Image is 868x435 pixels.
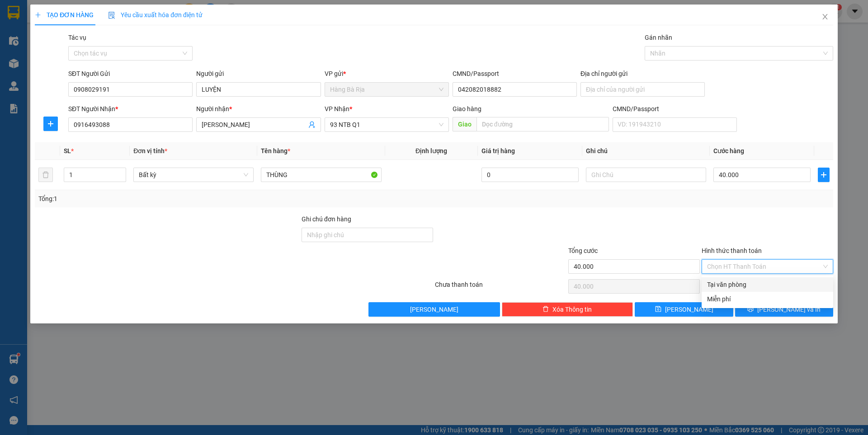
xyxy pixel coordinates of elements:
span: Hàng Bà Rịa [330,83,443,96]
input: VD: Bàn, Ghế [261,168,381,182]
button: printer[PERSON_NAME] và In [735,302,833,317]
span: 93 NTB Q1 [330,118,443,131]
span: plus [818,171,829,178]
span: down [118,176,124,181]
label: Hình thức thanh toán [702,247,762,254]
div: SĐT Người Gửi [68,69,193,79]
span: printer [747,306,754,313]
span: Decrease Value [116,175,126,182]
div: SĐT Người Nhận [68,104,193,114]
button: [PERSON_NAME] [368,302,500,317]
span: Cước hàng [713,147,744,154]
div: Người nhận [196,104,321,114]
input: 0 [481,168,579,182]
button: save[PERSON_NAME] [635,302,733,317]
div: Người gửi [196,69,321,79]
span: close [821,13,829,20]
span: plus [35,12,41,18]
img: icon [108,12,115,19]
div: VP gửi [325,69,449,79]
span: Giao [453,117,476,131]
div: Địa chỉ người gửi [580,69,705,79]
label: Ghi chú đơn hàng [302,215,351,223]
span: plus [44,120,57,127]
span: Định lượng [415,147,447,154]
span: Giao hàng [453,105,481,112]
button: plus [818,168,830,182]
div: Tại văn phòng [707,280,828,290]
span: [PERSON_NAME] [410,304,458,314]
button: plus [43,117,58,131]
button: Close [812,5,838,30]
span: TẠO ĐƠN HÀNG [35,11,94,19]
div: Tổng: 1 [38,194,335,204]
label: Tác vụ [68,34,86,41]
input: Ghi Chú [586,168,706,182]
label: Gán nhãn [645,34,672,41]
span: Increase Value [116,168,126,175]
button: deleteXóa Thông tin [502,302,633,317]
span: user-add [308,121,316,128]
span: save [655,306,661,313]
th: Ghi chú [582,142,710,160]
span: Xóa Thông tin [552,304,592,314]
span: Đơn vị tính [133,147,167,154]
span: [PERSON_NAME] [665,304,713,314]
input: Dọc đường [476,117,609,131]
span: Yêu cầu xuất hóa đơn điện tử [108,11,203,19]
input: Địa chỉ của người gửi [580,82,705,97]
span: Giá trị hàng [481,147,515,154]
span: Tên hàng [261,147,290,154]
button: delete [38,168,53,182]
span: VP Nhận [325,105,349,112]
span: up [118,169,124,175]
span: [PERSON_NAME] và In [757,304,821,314]
span: SL [64,147,71,154]
div: Chưa thanh toán [434,280,567,295]
span: Bất kỳ [139,168,248,182]
input: Ghi chú đơn hàng [302,228,433,242]
span: Tổng cước [568,247,598,254]
div: CMND/Passport [453,69,577,79]
div: CMND/Passport [613,104,737,114]
div: Miễn phí [707,294,828,304]
span: delete [542,306,549,313]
